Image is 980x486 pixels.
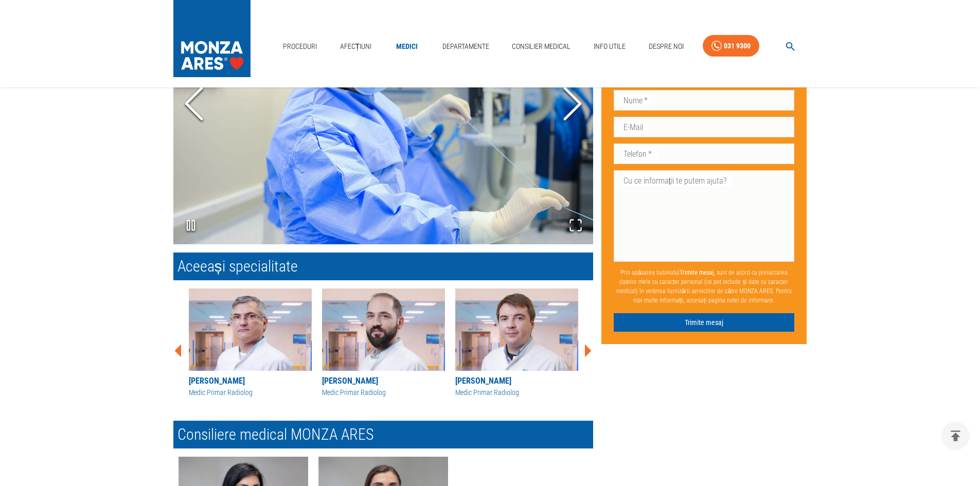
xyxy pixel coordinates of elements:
h2: Aceeași specialitate [173,253,593,280]
button: Next Slide [552,47,593,162]
a: [PERSON_NAME]Medic Primar Radiolog [322,289,445,398]
button: Play or Pause Slideshow [173,208,208,244]
a: Proceduri [279,36,321,57]
a: Info Utile [590,36,630,57]
a: Afecțiuni [336,36,376,57]
a: Consilier Medical [508,36,575,57]
h2: Consiliere medical MONZA ARES [173,421,593,448]
b: Trimite mesaj [680,268,714,276]
a: Medici [390,36,423,57]
button: Trimite mesaj [614,313,795,332]
div: Medic Primar Radiolog [322,387,445,398]
p: Prin apăsarea butonului , sunt de acord cu prelucrarea datelor mele cu caracter personal (ce pot ... [614,263,795,309]
div: Medic Primar Radiolog [189,387,312,398]
button: Previous Slide [173,47,215,162]
a: [PERSON_NAME]Medic Primar Radiolog [189,289,312,398]
div: 031 9300 [724,40,751,52]
a: Departamente [438,36,493,57]
button: Open Fullscreen [558,208,593,244]
div: [PERSON_NAME] [455,375,578,387]
a: Despre Noi [645,36,688,57]
div: [PERSON_NAME] [322,375,445,387]
img: Dr. Mihai Toma [322,289,445,371]
div: [PERSON_NAME] [189,375,312,387]
img: Dr. Radu Dumitru [455,289,578,371]
button: delete [941,422,970,450]
img: Dr. Mugur Grasu [189,289,312,371]
a: 031 9300 [703,35,759,57]
div: Medic Primar Radiolog [455,387,578,398]
a: [PERSON_NAME]Medic Primar Radiolog [455,289,578,398]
